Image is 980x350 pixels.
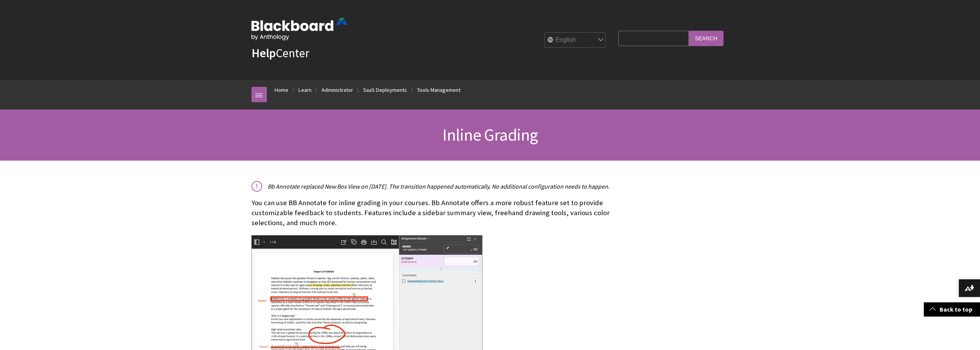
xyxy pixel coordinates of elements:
select: Site Language Selector [544,33,606,48]
p: You can use BB Annotate for inline grading in your courses. Bb Annotate offers a more robust feat... [251,198,615,228]
a: Home [275,85,288,95]
a: Administrator [322,85,353,95]
a: HelpCenter [251,45,309,61]
p: Bb Annotate replaced New Box View on [DATE]. The transition happened automatically. No additional... [251,182,615,191]
a: Tools Management [417,85,461,95]
a: SaaS Deployments [363,85,407,95]
img: Blackboard by Anthology [251,18,348,40]
strong: Help [251,45,276,61]
input: Search [689,31,724,46]
a: Learn [298,85,312,95]
span: Inline Grading [442,124,538,145]
a: Back to top [924,302,980,317]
